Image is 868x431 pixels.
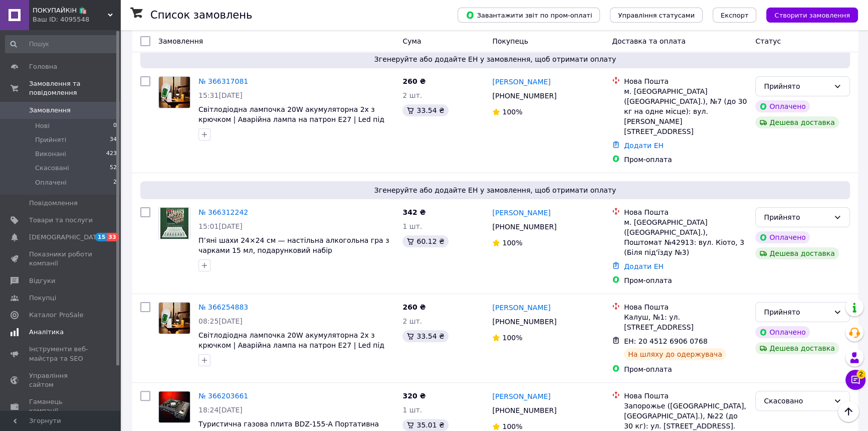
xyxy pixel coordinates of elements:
[198,392,248,400] a: № 366203661
[755,100,809,112] div: Оплачено
[402,222,422,230] span: 1 шт.
[624,76,747,86] div: Нова Пошта
[159,303,190,334] img: Фото товару
[492,37,528,45] span: Покупець
[150,9,252,21] h1: Список замовлень
[492,303,550,313] a: [PERSON_NAME]
[490,315,558,329] div: [PHONE_NUMBER]
[29,233,103,242] span: [DEMOGRAPHIC_DATA]
[160,208,188,239] img: Фото товару
[198,406,243,414] span: 18:24[DATE]
[29,106,71,115] span: Замовлення
[402,91,422,99] span: 2 шт.
[624,364,747,374] div: Пром-оплата
[402,317,422,325] span: 2 шт.
[113,178,117,187] span: 2
[95,233,107,241] span: 15
[35,135,66,145] span: Прийняті
[492,77,550,87] a: [PERSON_NAME]
[624,348,726,360] div: На шляху до одержувача
[612,37,686,45] span: Доставка та оплата
[198,236,389,254] a: П’яні шахи 24×24 см — настільна алкогольна гра з чарками 15 мл, подарунковий набір
[755,116,838,128] div: Дешева доставка
[755,37,781,45] span: Статус
[402,330,448,342] div: 33.54 ₴
[624,312,747,332] div: Калуш, №1: ул. [STREET_ADDRESS]
[29,328,64,337] span: Аналітика
[29,397,93,415] span: Гаманець компанії
[29,62,57,71] span: Головна
[624,141,664,150] a: Додати ЕН
[402,406,422,414] span: 1 шт.
[198,91,243,99] span: 15:31[DATE]
[402,104,448,116] div: 33.54 ₴
[766,8,858,23] button: Створити замовлення
[29,276,55,285] span: Відгуки
[110,135,117,145] span: 34
[764,81,829,92] div: Прийнято
[492,208,550,218] a: [PERSON_NAME]
[158,391,190,423] a: Фото товару
[624,302,747,312] div: Нова Пошта
[490,403,558,417] div: [PHONE_NUMBER]
[159,77,190,108] img: Фото товару
[158,302,190,334] a: Фото товару
[113,121,117,130] span: 0
[502,239,522,247] span: 100%
[624,207,747,217] div: Нова Пошта
[33,6,108,15] span: ПОКУПАЙКіН 🛍️
[402,37,421,45] span: Cума
[159,391,190,422] img: Фото товару
[774,12,850,19] span: Створити замовлення
[755,231,809,243] div: Оплачено
[618,12,695,19] span: Управління статусами
[755,247,838,259] div: Дешева доставка
[624,155,747,165] div: Пром-оплата
[29,294,56,303] span: Покупці
[624,275,747,285] div: Пром-оплата
[198,303,248,311] a: № 366254883
[624,391,747,401] div: Нова Пошта
[198,331,384,359] a: Світлодіодна лампочка 20W акумуляторна 2х з крючком | Аварійна лампа на патрон E27 | Led під цоко...
[721,12,749,19] span: Експорт
[755,342,838,354] div: Дешева доставка
[106,150,117,159] span: 423
[490,89,558,103] div: [PHONE_NUMBER]
[107,233,118,241] span: 33
[402,419,448,431] div: 35.01 ₴
[29,216,93,225] span: Товари та послуги
[402,235,448,247] div: 60.12 ₴
[29,371,93,389] span: Управління сайтом
[502,334,522,342] span: 100%
[110,164,117,173] span: 52
[764,307,829,318] div: Прийнято
[29,79,120,97] span: Замовлення та повідомлення
[838,401,859,422] button: Наверх
[402,303,425,311] span: 260 ₴
[5,35,118,53] input: Пошук
[198,208,248,216] a: № 366312242
[624,337,708,345] span: ЕН: 20 4512 6906 0768
[713,8,757,23] button: Експорт
[35,178,67,187] span: Оплачені
[198,222,243,230] span: 15:01[DATE]
[33,15,120,24] div: Ваш ID: 4095548
[35,150,66,159] span: Виконані
[29,250,93,268] span: Показники роботи компанії
[624,262,664,270] a: Додати ЕН
[755,326,809,338] div: Оплачено
[492,391,550,401] a: [PERSON_NAME]
[198,105,384,133] a: Світлодіодна лампочка 20W акумуляторна 2х з крючком | Аварійна лампа на патрон E27 | Led під цоко...
[158,76,190,108] a: Фото товару
[144,185,846,195] span: Згенеруйте або додайте ЕН у замовлення, щоб отримати оплату
[764,212,829,223] div: Прийнято
[402,77,425,85] span: 260 ₴
[198,317,243,325] span: 08:25[DATE]
[158,207,190,239] a: Фото товару
[624,86,747,136] div: м. [GEOGRAPHIC_DATA] ([GEOGRAPHIC_DATA].), №7 (до 30 кг на одне місце): вул. [PERSON_NAME][STREET...
[29,199,78,208] span: Повідомлення
[856,367,865,376] span: 2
